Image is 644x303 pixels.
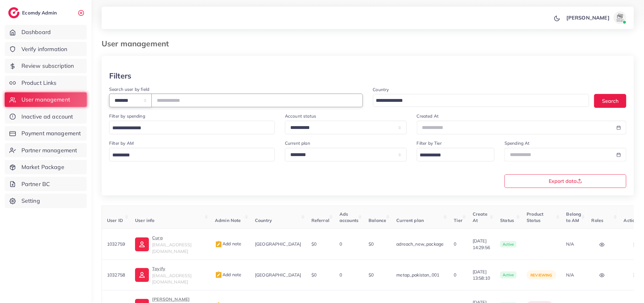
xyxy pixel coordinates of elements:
[109,71,131,80] h3: Filters
[369,272,374,278] span: $0
[418,150,486,160] input: Search for option
[5,194,87,208] a: Setting
[566,14,610,21] p: [PERSON_NAME]
[135,268,149,282] img: ic-user-info.36bf1079.svg
[255,272,301,278] span: [GEOGRAPHIC_DATA]
[340,211,358,223] span: Ads accounts
[109,86,149,92] label: Search user by field
[417,140,442,146] label: Filter by Tier
[21,180,50,188] span: Partner BC
[340,272,342,278] span: 0
[340,241,342,247] span: 0
[396,218,424,223] span: Current plan
[417,148,494,161] div: Search for option
[594,94,626,108] button: Search
[5,160,87,174] a: Market Package
[500,271,517,278] span: active
[21,62,74,70] span: Review subscription
[21,96,70,104] span: User management
[152,273,192,285] span: [EMAIL_ADDRESS][DOMAIN_NAME]
[135,218,154,223] span: User info
[110,150,267,160] input: Search for option
[215,271,222,279] img: admin_note.cdd0b510.svg
[5,92,87,107] a: User management
[369,241,374,247] span: $0
[109,148,275,161] div: Search for option
[549,178,582,184] span: Export data
[255,241,301,247] span: [GEOGRAPHIC_DATA]
[5,42,87,56] a: Verify information
[152,295,205,303] p: [PERSON_NAME]
[107,218,123,223] span: User ID
[21,163,64,171] span: Market Package
[396,241,444,247] span: adreach_new_package
[500,218,514,223] span: Status
[21,129,81,137] span: Payment management
[5,177,87,191] a: Partner BC
[373,94,589,107] div: Search for option
[107,241,125,247] span: 1032759
[8,7,58,18] a: logoEcomdy Admin
[102,39,174,48] h3: User management
[417,113,439,119] label: Created At
[566,211,582,223] span: Belong to AM
[135,265,205,285] a: Toyify[EMAIL_ADDRESS][DOMAIN_NAME]
[5,76,87,90] a: Product Links
[374,96,581,106] input: Search for option
[22,10,58,16] h2: Ecomdy Admin
[215,272,241,277] span: Add note
[373,86,389,93] label: Country
[454,218,463,223] span: Tier
[21,28,51,36] span: Dashboard
[21,45,68,53] span: Verify information
[215,241,241,247] span: Add note
[311,272,316,278] span: $0
[152,242,192,254] span: [EMAIL_ADDRESS][DOMAIN_NAME]
[473,211,487,223] span: Create At
[530,273,552,277] span: reviewing
[527,211,543,223] span: Product Status
[21,197,40,205] span: Setting
[369,218,386,223] span: Balance
[5,109,87,124] a: Inactive ad account
[135,237,149,251] img: ic-user-info.36bf1079.svg
[566,241,574,247] span: N/A
[135,234,205,254] a: Cura[EMAIL_ADDRESS][DOMAIN_NAME]
[109,113,145,119] label: Filter by spending
[473,238,490,251] span: [DATE] 14:29:56
[614,11,626,24] img: avatar
[592,218,604,223] span: Roles
[215,241,222,248] img: admin_note.cdd0b510.svg
[500,241,517,248] span: active
[566,272,574,278] span: N/A
[8,7,20,18] img: logo
[285,113,316,119] label: Account status
[110,123,267,133] input: Search for option
[5,25,87,39] a: Dashboard
[505,140,530,146] label: Spending At
[624,218,640,223] span: Actions
[285,140,310,146] label: Current plan
[311,241,316,247] span: $0
[5,143,87,158] a: Partner management
[21,79,57,87] span: Product Links
[505,174,626,188] button: Export data
[21,113,73,121] span: Inactive ad account
[563,11,629,24] a: [PERSON_NAME]avatar
[107,272,125,278] span: 1032758
[152,234,205,242] p: Cura
[396,272,439,278] span: metap_pakistan_001
[454,272,456,278] span: 0
[311,218,329,223] span: Referral
[454,241,456,247] span: 0
[21,146,77,154] span: Partner management
[255,218,272,223] span: Country
[109,121,275,134] div: Search for option
[5,59,87,73] a: Review subscription
[5,126,87,141] a: Payment management
[109,140,134,146] label: Filter by AM
[152,265,205,272] p: Toyify
[473,269,490,282] span: [DATE] 13:58:10
[215,218,241,223] span: Admin Note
